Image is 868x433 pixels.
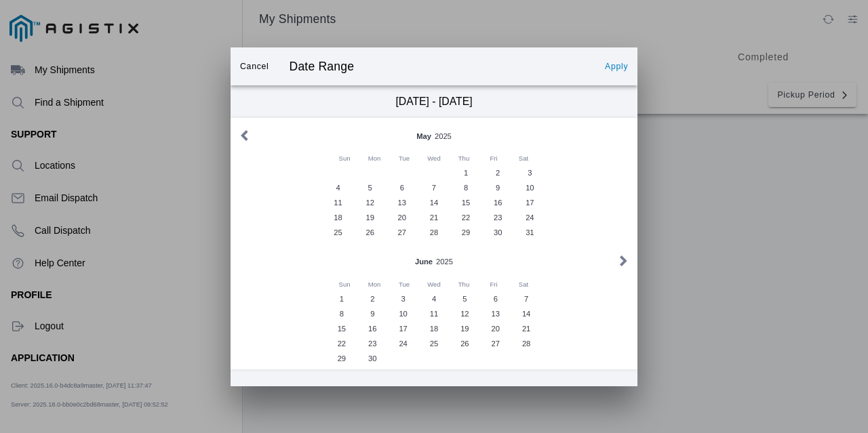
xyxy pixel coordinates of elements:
[450,335,480,350] div: 26
[357,306,388,321] div: 9
[354,195,386,210] div: 12
[449,276,479,291] div: Thursday
[276,59,598,73] ion-title: Date Range
[514,210,546,225] div: 24
[386,225,418,240] div: 27
[326,350,357,365] div: 29
[509,151,538,165] div: Saturday
[450,306,480,321] div: 12
[480,291,511,306] div: 6
[330,276,359,291] div: Sunday
[326,321,357,335] div: 15
[514,180,546,195] div: 10
[388,321,418,335] div: 17
[418,225,450,240] div: 28
[357,350,388,365] div: 30
[511,291,541,306] div: 7
[450,225,482,240] div: 29
[480,335,511,350] div: 27
[479,151,509,165] div: Friday
[386,195,418,210] div: 13
[322,225,354,240] div: 25
[388,291,418,306] div: 3
[354,180,386,195] div: 5
[599,56,633,77] ion-button: Apply
[511,335,541,350] div: 28
[514,165,546,180] div: 3
[482,225,514,240] div: 30
[386,180,418,195] div: 6
[322,195,354,210] div: 11
[480,321,511,335] div: 20
[326,335,357,350] div: 22
[436,257,453,266] span: 2025
[418,321,449,335] div: 18
[479,276,509,291] div: Friday
[511,321,541,335] div: 21
[326,306,357,321] div: 8
[480,306,511,321] div: 13
[450,210,482,225] div: 22
[357,321,388,335] div: 16
[450,195,482,210] div: 15
[419,276,449,291] div: Wednesday
[435,132,452,140] span: 2025
[389,276,419,291] div: Tuesday
[450,291,480,306] div: 5
[235,56,275,77] ion-button: Cancel
[482,180,514,195] div: 9
[482,210,514,225] div: 23
[511,306,541,321] div: 14
[482,195,514,210] div: 16
[354,225,386,240] div: 26
[482,165,514,180] div: 2
[322,180,354,195] div: 4
[415,257,433,266] strong: June
[418,210,450,225] div: 21
[386,210,418,225] div: 20
[419,151,449,165] div: Wednesday
[389,151,419,165] div: Tuesday
[450,165,482,180] div: 1
[418,180,450,195] div: 7
[418,195,450,210] div: 14
[514,195,546,210] div: 17
[416,132,431,140] strong: May
[418,291,449,306] div: 4
[326,291,357,306] div: 1
[388,335,418,350] div: 24
[418,335,449,350] div: 25
[450,180,482,195] div: 8
[449,151,479,165] div: Thursday
[509,276,538,291] div: Saturday
[514,225,546,240] div: 31
[450,321,480,335] div: 19
[330,151,359,165] div: Sunday
[357,291,388,306] div: 2
[359,151,389,165] div: Monday
[388,306,418,321] div: 10
[418,306,449,321] div: 11
[322,210,354,225] div: 18
[359,276,389,291] div: Monday
[357,335,388,350] div: 23
[354,210,386,225] div: 19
